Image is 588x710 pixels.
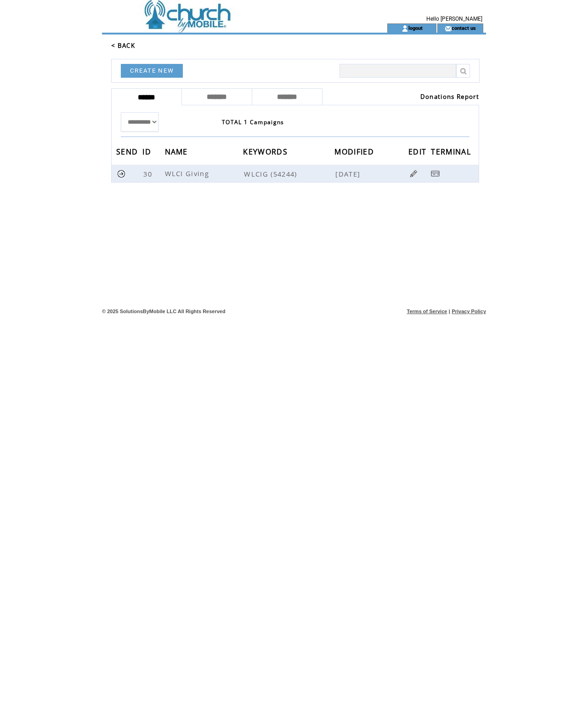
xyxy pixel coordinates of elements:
span: | [449,309,450,314]
a: NAME [165,149,190,154]
span: © 2025 SolutionsByMobile LLC All Rights Reserved [102,309,226,314]
span: EDIT [408,144,429,161]
img: account_icon.gif [401,25,408,32]
a: MODIFIED [334,149,376,154]
span: [DATE] [335,169,362,178]
a: Donations Report [420,92,479,101]
a: Terms of Service [407,309,447,314]
span: SEND [116,144,140,161]
span: WLCI Giving [165,169,212,178]
a: KEYWORDS [243,149,290,154]
a: contact us [452,25,476,31]
span: TERMINAL [431,144,473,161]
span: KEYWORDS [243,144,290,161]
a: Privacy Policy [452,309,486,314]
span: Hello [PERSON_NAME] [426,16,482,22]
span: NAME [165,144,190,161]
span: TOTAL 1 Campaigns [222,118,284,126]
span: MODIFIED [334,144,376,161]
span: WLCIG (54244) [244,169,334,178]
a: < BACK [111,41,135,50]
span: 30 [143,169,154,178]
img: contact_us_icon.gif [445,25,452,32]
span: ID [142,144,153,161]
a: logout [408,25,423,31]
a: CREATE NEW [121,64,183,78]
a: ID [142,149,153,154]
